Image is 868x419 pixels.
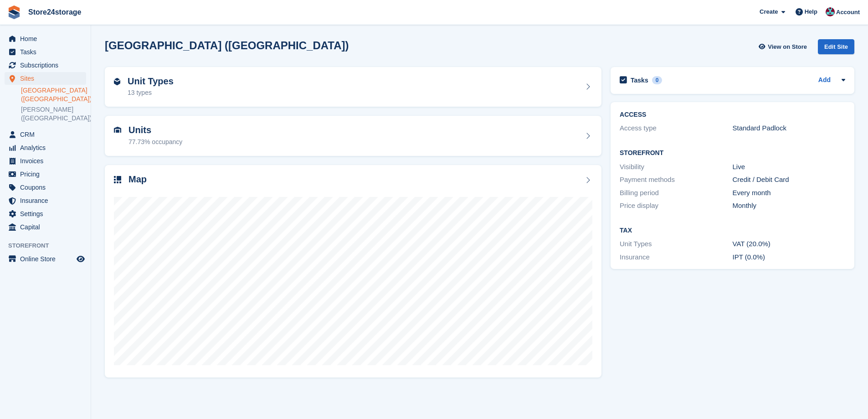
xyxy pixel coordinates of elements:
[20,194,75,207] span: Insurance
[818,39,854,54] div: Edit Site
[620,123,732,134] div: Access type
[620,175,732,185] div: Payment methods
[620,227,845,234] h2: Tax
[20,59,75,72] span: Subscriptions
[733,123,845,134] div: Standard Padlock
[25,5,85,20] a: Store24storage
[620,111,845,119] h2: ACCESS
[20,128,75,141] span: CRM
[733,252,845,263] div: IPT (0.0%)
[20,168,75,181] span: Pricing
[105,165,601,378] a: Map
[5,253,86,265] a: menu
[757,39,811,54] a: View on Store
[7,5,21,19] img: stora-icon-8386f47178a22dfd0bd8f6a31ec36ba5ce8667c1dd55bd0f319d3a0aa187defe.svg
[620,162,732,172] div: Visibility
[20,72,75,85] span: Sites
[5,221,86,233] a: menu
[75,253,86,264] a: Preview store
[128,76,174,87] h2: Unit Types
[768,42,807,52] span: View on Store
[818,75,831,86] a: Add
[733,175,845,185] div: Credit / Debit Card
[8,241,91,250] span: Storefront
[733,239,845,249] div: VAT (20.0%)
[20,155,75,167] span: Invoices
[114,78,120,85] img: unit-type-icn-2b2737a686de81e16bb02015468b77c625bbabd49415b5ef34ead5e3b44a266d.svg
[20,207,75,220] span: Settings
[5,32,86,45] a: menu
[128,137,182,147] div: 77.73% occupancy
[760,7,778,16] span: Create
[128,174,147,185] h2: Map
[105,39,349,52] h2: [GEOGRAPHIC_DATA] ([GEOGRAPHIC_DATA])
[105,67,601,107] a: Unit Types 13 types
[20,141,75,154] span: Analytics
[20,181,75,194] span: Coupons
[733,188,845,198] div: Every month
[836,8,860,17] span: Account
[128,88,174,98] div: 13 types
[5,168,86,181] a: menu
[805,7,817,16] span: Help
[5,194,86,207] a: menu
[20,32,75,45] span: Home
[20,46,75,58] span: Tasks
[818,39,854,58] a: Edit Site
[620,150,845,157] h2: Storefront
[631,76,648,84] h2: Tasks
[5,46,86,58] a: menu
[20,221,75,233] span: Capital
[5,155,86,167] a: menu
[128,125,182,135] h2: Units
[620,252,732,263] div: Insurance
[21,105,86,123] a: [PERSON_NAME] ([GEOGRAPHIC_DATA])
[114,127,121,133] img: unit-icn-7be61d7bf1b0ce9d3e12c5938cc71ed9869f7b940bace4675aadf7bd6d80202e.svg
[733,162,845,172] div: Live
[826,7,835,16] img: George
[5,141,86,154] a: menu
[5,207,86,220] a: menu
[114,176,121,183] img: map-icn-33ee37083ee616e46c38cad1a60f524a97daa1e2b2c8c0bc3eb3415660979fc1.svg
[733,201,845,211] div: Monthly
[5,72,86,85] a: menu
[620,201,732,211] div: Price display
[652,76,663,84] div: 0
[21,86,86,103] a: [GEOGRAPHIC_DATA] ([GEOGRAPHIC_DATA])
[620,188,732,198] div: Billing period
[20,253,75,265] span: Online Store
[105,116,601,156] a: Units 77.73% occupancy
[5,59,86,72] a: menu
[5,181,86,194] a: menu
[5,128,86,141] a: menu
[620,239,732,249] div: Unit Types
